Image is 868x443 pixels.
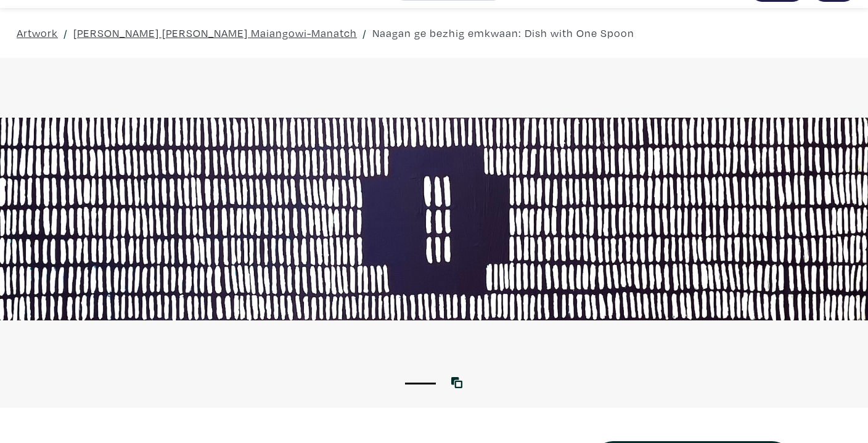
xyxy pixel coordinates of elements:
span: / [362,25,367,41]
span: / [63,25,68,41]
a: [PERSON_NAME] [PERSON_NAME] Maiangowi-Manatch [73,25,357,41]
button: 1 of 1 [405,383,436,384]
a: Naagan ge bezhig emkwaan: Dish with One Spoon [372,25,634,41]
a: Artwork [17,25,58,41]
